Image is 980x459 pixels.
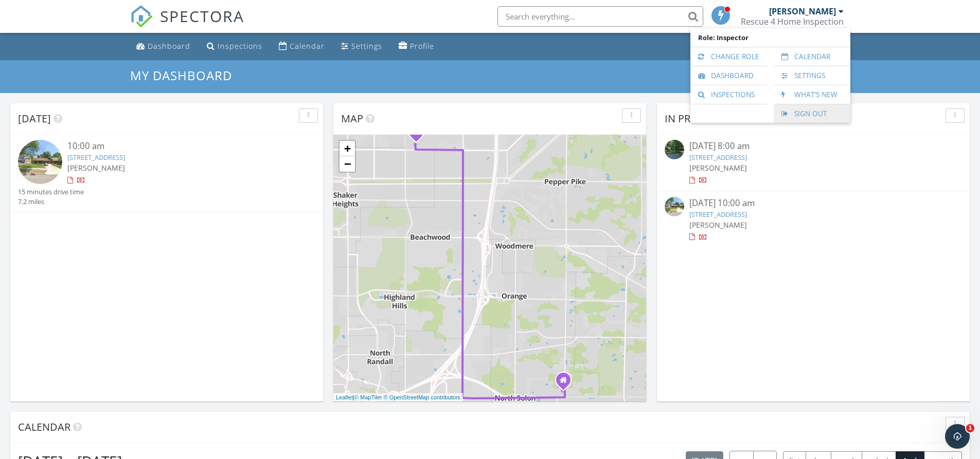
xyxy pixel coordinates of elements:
[18,112,51,125] span: [DATE]
[414,129,418,136] i: 1
[290,41,325,51] div: Calendar
[665,112,729,125] span: In Progress
[18,197,84,207] div: 7.2 miles
[741,16,844,27] div: Rescue 4 Home Inspection
[18,140,315,207] a: 10:00 am [STREET_ADDRESS] [PERSON_NAME] 15 minutes drive time 7.2 miles
[497,6,703,27] input: Search everything...
[337,37,386,56] a: Settings
[696,47,762,66] a: Change Role
[665,140,962,186] a: [DATE] 8:00 am [STREET_ADDRESS] [PERSON_NAME]
[148,41,190,51] div: Dashboard
[130,14,244,35] a: SPECTORA
[341,112,363,125] span: Map
[689,153,747,162] a: [STREET_ADDRESS]
[336,394,353,400] a: Leaflet
[665,197,684,216] img: streetview
[665,140,684,159] img: streetview
[779,66,845,85] a: Settings
[218,41,262,51] div: Inspections
[160,5,244,27] span: SPECTORA
[275,37,329,56] a: Calendar
[203,37,266,56] a: Inspections
[130,5,153,28] img: The Best Home Inspection Software - Spectora
[689,210,747,219] a: [STREET_ADDRESS]
[340,141,355,156] a: Zoom in
[563,380,569,386] div: 4950 Lander Rd., Chagrin Falls OH 44022
[18,140,62,184] img: streetview
[689,197,937,210] div: [DATE] 10:00 am
[18,420,70,434] span: Calendar
[410,41,434,51] div: Profile
[340,156,355,172] a: Zoom out
[67,140,291,153] div: 10:00 am
[696,85,762,104] a: Inspections
[696,66,762,85] a: Dashboard
[416,132,422,138] div: 2641 Brentwood Rd, Beachwood, OH 44122
[354,394,382,400] a: © MapTiler
[351,41,382,51] div: Settings
[132,37,194,56] a: Dashboard
[130,67,232,84] span: My Dashboard
[67,163,125,173] span: [PERSON_NAME]
[689,220,747,230] span: [PERSON_NAME]
[689,163,747,173] span: [PERSON_NAME]
[18,187,84,197] div: 15 minutes drive time
[395,37,438,56] a: Profile
[966,424,974,432] span: 1
[779,85,845,104] a: What's New
[779,104,845,123] a: Sign Out
[779,47,845,66] a: Calendar
[945,424,970,449] iframe: Intercom live chat
[696,28,845,47] span: Role: Inspector
[333,393,463,402] div: |
[665,197,962,243] a: [DATE] 10:00 am [STREET_ADDRESS] [PERSON_NAME]
[769,6,836,16] div: [PERSON_NAME]
[689,140,937,153] div: [DATE] 8:00 am
[384,394,460,400] a: © OpenStreetMap contributors
[67,153,125,162] a: [STREET_ADDRESS]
